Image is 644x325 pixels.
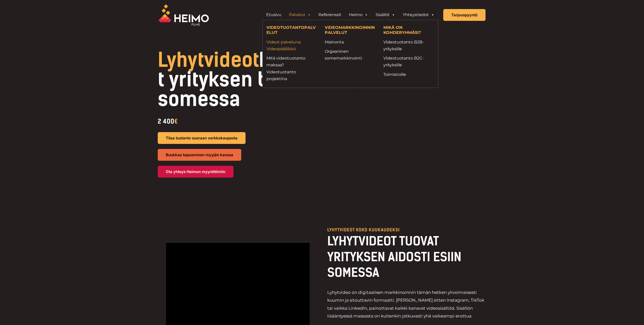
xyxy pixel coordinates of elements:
span: Buukkaa tapaaminen myyjän kanssa [166,153,233,157]
a: Sisällöt [372,10,399,20]
a: Palvelut [285,10,315,20]
a: Videot palveluna: Videopäällikkö [266,39,317,52]
img: Heimo Filmsin logo [158,4,209,26]
span: Lyhytvideot [158,48,259,72]
h4: MIKÄ ON KOHDERYHMÄSI? [383,25,434,36]
span: Ota yhteys Heimon myyntitiimiin [166,170,225,174]
p: LYHYTVIDEOT KOKO KUUKAUDEKSI [327,228,486,232]
h4: VIDEOMARKKINOINNIN PALVELUT [325,25,376,36]
a: Videotuotanto B2B-yrityksille [383,39,434,52]
span: Tilaa tuotanto suoraan verkkokaupasta [166,136,237,140]
aside: Header Widget 1 [260,10,441,20]
div: 2 400 [158,116,356,127]
a: Videotuotanto B2C-yrityksille [383,55,434,68]
h1: kasvattavat yrityksen brändiä somessa [158,50,356,109]
a: Etusivu [262,10,285,20]
p: Lyhytvideo on digitaalisen markkinoinnin tämän hetken ylivoimaisesti kuumin ja sitouttavin formaa... [327,289,486,320]
a: Tarjouspyyntö [443,9,486,21]
a: Yhteystiedot [399,10,438,20]
a: Toimistoille [383,71,434,78]
a: Referenssit [315,10,345,20]
h2: LYHYTVIDEOT TUOVAT YRITYKSEN AIDOSTI ESIIN SOMESSA [327,233,486,280]
a: Orgaaninen somemarkkinointi [325,48,376,62]
a: Ota yhteys Heimon myyntitiimiin [158,166,233,178]
a: Tilaa tuotanto suoraan verkkokaupasta [158,132,246,144]
a: Mainonta [325,39,376,45]
a: Mitä videotuotanto maksaa?Videotuotanto projektina [266,55,317,82]
a: Buukkaa tapaaminen myyjän kanssa [158,149,241,161]
a: Heimo [345,10,372,20]
span: € [174,118,178,125]
h4: VIDEOTUOTANTOPALVELUT [266,25,317,36]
